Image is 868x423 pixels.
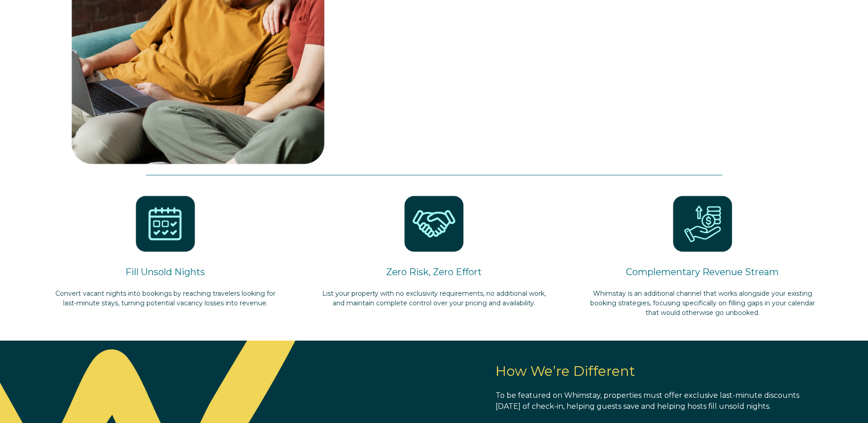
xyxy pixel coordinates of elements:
span: To be featured on Whimstay, properties must offer exclusive last-minute discounts [DATE] of check... [496,391,799,411]
img: icon-43 [615,189,790,259]
span: Whimstay is an additional channel that works alongside your existing booking strategies, focusing... [590,289,815,317]
span: How We’re Different [496,363,635,380]
span: Convert vacant nights into bookings by reaching travelers looking for last-minute stays, turning ... [55,289,275,307]
span: Zero Risk, Zero Effort [386,266,482,277]
span: Fill Unsold Nights [125,266,205,277]
span: List your property with no exclusivity requirements, no additional work, and maintain complete co... [322,289,546,307]
span: Complementary Revenue Stream [626,266,779,277]
img: i2 [78,189,253,259]
img: icon-44 [346,189,522,259]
